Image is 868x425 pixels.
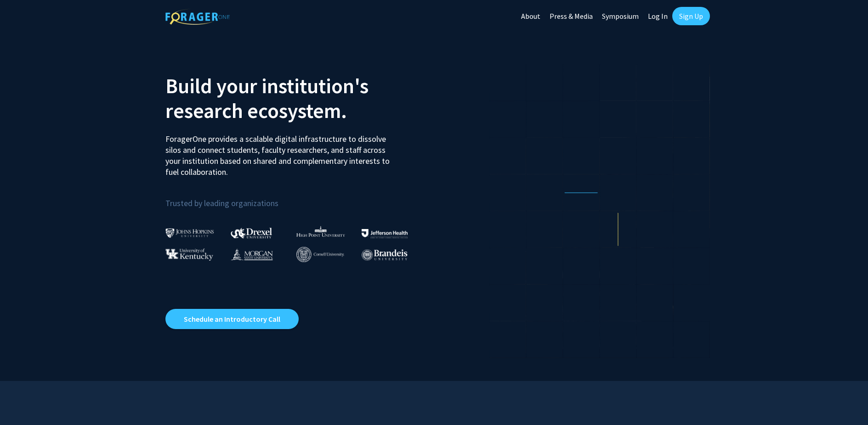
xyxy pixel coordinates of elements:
img: University of Kentucky [165,248,213,261]
img: Morgan State University [231,248,273,260]
img: ForagerOne Logo [165,9,230,25]
a: Opens in a new tab [165,309,299,329]
a: Sign Up [672,7,710,25]
p: Trusted by leading organizations [165,185,427,210]
img: Drexel University [231,228,272,238]
img: Brandeis University [362,249,408,261]
p: ForagerOne provides a scalable digital infrastructure to dissolve silos and connect students, fac... [165,127,396,178]
h2: Build your institution's research ecosystem. [165,73,427,123]
img: Cornell University [296,247,344,262]
img: Thomas Jefferson University [362,229,408,238]
img: High Point University [296,226,345,237]
img: Johns Hopkins University [165,228,214,238]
